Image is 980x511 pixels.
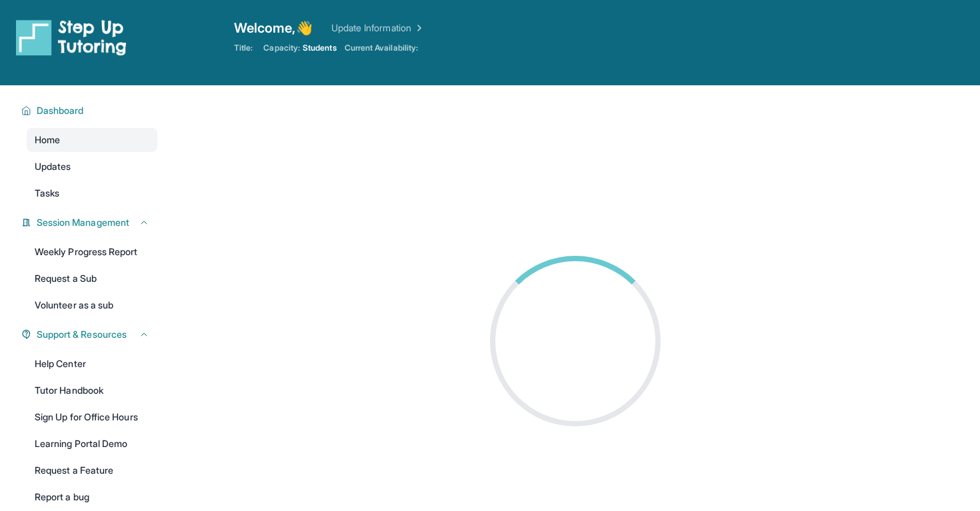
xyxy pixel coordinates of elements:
[27,155,157,179] a: Updates
[35,187,59,200] span: Tasks
[263,43,300,53] span: Capacity:
[27,378,157,402] a: Tutor Handbook
[37,104,84,117] span: Dashboard
[345,43,418,53] span: Current Availability:
[27,405,157,429] a: Sign Up for Office Hours
[27,352,157,376] a: Help Center
[234,19,313,37] span: Welcome, 👋
[37,328,127,341] span: Support & Resources
[27,240,157,264] a: Weekly Progress Report
[35,133,60,147] span: Home
[27,432,157,456] a: Learning Portal Demo
[16,19,127,56] img: logo
[331,21,425,35] a: Update Information
[27,293,157,317] a: Volunteer as a sub
[35,160,71,173] span: Updates
[31,328,149,341] button: Support & Resources
[31,216,149,229] button: Session Management
[234,43,253,53] span: Title:
[37,216,129,229] span: Session Management
[27,266,157,290] a: Request a Sub
[27,458,157,482] a: Request a Feature
[31,104,149,117] button: Dashboard
[303,43,337,53] span: Students
[27,485,157,509] a: Report a bug
[27,128,157,152] a: Home
[411,21,425,35] img: Chevron Right
[27,181,157,205] a: Tasks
